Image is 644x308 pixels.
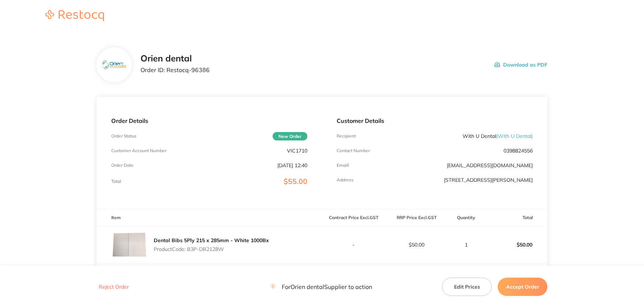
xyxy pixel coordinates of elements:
[385,209,448,226] th: RRP Price Excl. GST
[97,209,322,226] th: Item
[322,242,385,248] p: -
[111,117,307,124] p: Order Details
[111,179,121,184] p: Total
[284,177,307,186] span: $55.00
[448,209,484,226] th: Quantity
[444,177,533,183] p: [STREET_ADDRESS][PERSON_NAME]
[498,278,547,296] button: Accept Order
[447,162,533,169] a: [EMAIL_ADDRESS][DOMAIN_NAME]
[385,242,448,248] p: $50.00
[111,163,134,168] p: Order Date
[97,284,131,290] button: Reject Order
[337,163,349,168] p: Emaill
[111,226,148,263] img: NmdpbzV4ZA
[337,117,533,124] p: Customer Details
[449,242,484,248] p: 1
[337,148,370,153] p: Contact Number
[337,134,356,139] p: Recipient
[111,148,166,153] p: Customer Account Number
[496,133,533,139] span: ( With U Dental )
[270,283,372,290] p: For Orien dental Supplier to action
[287,148,307,154] p: VIC1710
[97,263,322,285] td: Message: -
[337,177,353,183] p: Address
[102,60,126,70] img: eTEwcnBkag
[322,209,385,226] th: Contract Price Excl. GST
[503,148,533,154] p: 0398824556
[494,53,547,76] button: Download as PDF
[273,132,307,140] span: New Order
[485,236,547,253] p: $50.00
[277,162,307,168] p: [DATE] 12:40
[38,10,111,22] a: Restocq logo
[141,67,210,73] p: Order ID: Restocq- 96386
[154,246,269,252] p: Product Code: B3P-DB2128W
[463,133,533,139] p: With U Dental
[442,278,492,296] button: Edit Prices
[111,134,136,139] p: Order Status
[154,237,269,244] a: Dental Bibs 5Ply 215 x 285mm - White 1000Bx
[141,53,210,64] h2: Orien dental
[38,10,111,21] img: Restocq logo
[484,209,547,226] th: Total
